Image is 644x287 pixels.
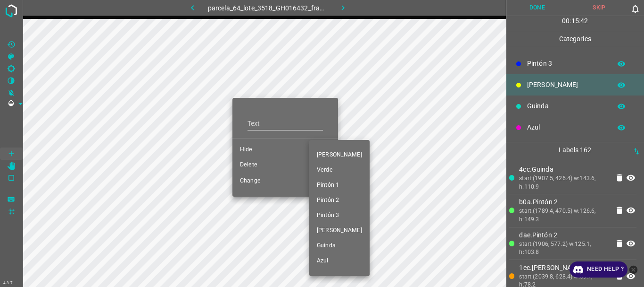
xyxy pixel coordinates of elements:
[317,211,362,220] span: Pintón 3
[317,196,362,205] span: Pintón 2
[317,226,362,235] span: [PERSON_NAME]
[317,151,362,159] span: [PERSON_NAME]
[317,257,362,265] span: Azul
[317,166,362,174] span: Verde
[317,181,362,190] span: Pintón 1
[317,242,362,250] span: Guinda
